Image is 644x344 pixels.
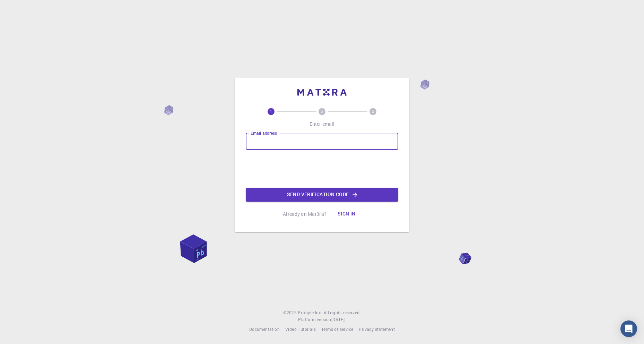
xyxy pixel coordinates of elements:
a: Terms of service [321,326,353,333]
span: Exabyte Inc. [298,310,322,315]
a: Exabyte Inc. [298,309,322,316]
a: Privacy statement [359,326,395,333]
span: Video Tutorials [285,326,316,332]
button: Send verification code [246,188,398,202]
iframe: reCAPTCHA [269,155,375,182]
div: Open Intercom Messenger [620,320,637,337]
span: Terms of service [321,326,353,332]
label: Email address [251,130,277,136]
p: Enter email [310,121,335,127]
span: Platform version [298,316,331,323]
span: All rights reserved. [324,309,361,316]
span: © 2025 [283,309,298,316]
text: 1 [270,109,272,114]
text: 2 [321,109,323,114]
a: Documentation [249,326,280,333]
a: [DATE]. [331,316,346,323]
text: 3 [372,109,374,114]
span: Documentation [249,326,280,332]
span: Privacy statement [359,326,395,332]
span: [DATE] . [331,317,346,322]
a: Video Tutorials [285,326,316,333]
button: Sign in [332,207,361,221]
p: Already on Mat3ra? [283,211,327,218]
